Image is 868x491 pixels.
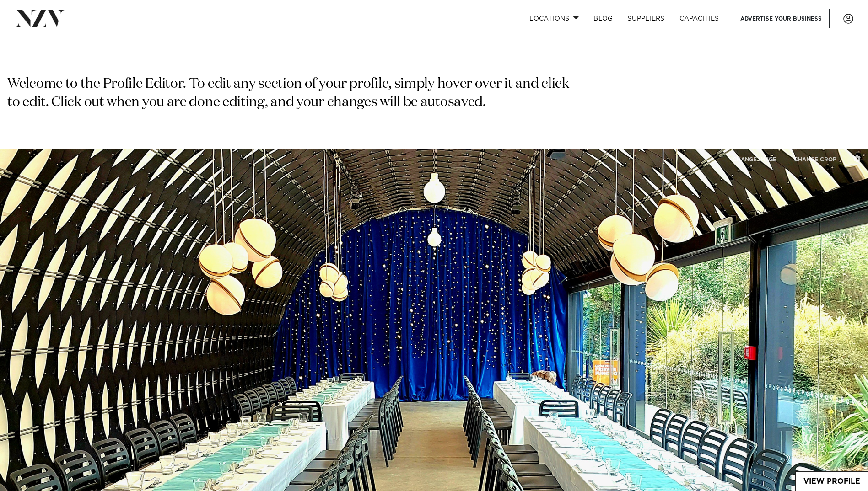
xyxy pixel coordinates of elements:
a: BLOG [586,9,620,28]
p: Welcome to the Profile Editor. To edit any section of your profile, simply hover over it and clic... [7,75,573,112]
img: nzv-logo.png [15,10,65,27]
a: Locations [522,9,586,28]
a: Capacities [672,9,727,28]
a: SUPPLIERS [620,9,672,28]
button: CHANGE CROP [786,149,844,169]
a: View Profile [796,472,868,491]
button: CHANGE IMAGE [725,149,784,169]
a: Advertise your business [733,9,830,28]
